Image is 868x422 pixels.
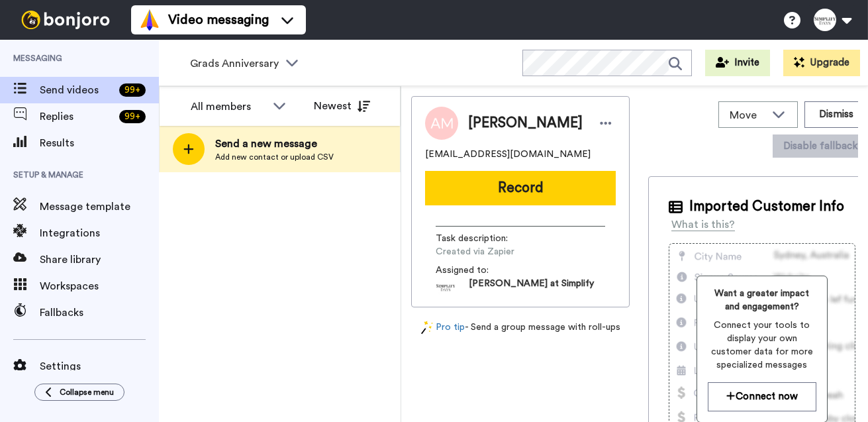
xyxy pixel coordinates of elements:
[40,82,114,98] span: Send videos
[191,99,266,115] div: All members
[40,225,159,241] span: Integrations
[436,264,528,277] span: Assigned to:
[40,305,159,321] span: Fallbacks
[40,109,114,125] span: Replies
[436,277,456,297] img: d68a98d3-f47b-4afc-a0d4-3a8438d4301f-1535983152.jpg
[304,93,380,119] button: Newest
[804,101,868,128] button: Dismiss
[421,321,465,335] a: Pro tip
[215,152,334,162] span: Add new contact or upload CSV
[40,135,159,151] span: Results
[119,110,146,123] div: 99 +
[215,136,334,152] span: Send a new message
[34,384,124,401] button: Collapse menu
[40,252,159,268] span: Share library
[708,287,816,313] span: Want a greater impact and engagement?
[689,197,844,217] span: Imported Customer Info
[730,107,765,123] span: Move
[40,358,159,374] span: Settings
[190,56,279,72] span: Grads Anniversary
[773,134,868,158] button: Disable fallback
[468,113,583,133] span: [PERSON_NAME]
[469,277,594,297] span: [PERSON_NAME] at Simplify
[708,382,816,411] button: Connect now
[425,107,458,140] img: Image of Amy McCauley
[60,387,114,397] span: Collapse menu
[168,11,269,29] span: Video messaging
[783,50,860,76] button: Upgrade
[708,319,816,372] span: Connect your tools to display your own customer data for more specialized messages
[40,278,159,294] span: Workspaces
[705,50,770,76] button: Invite
[436,232,528,245] span: Task description :
[119,83,146,97] div: 99 +
[425,171,616,205] button: Record
[40,199,159,215] span: Message template
[425,148,591,161] span: [EMAIL_ADDRESS][DOMAIN_NAME]
[421,321,433,335] img: magic-wand.svg
[411,321,630,335] div: - Send a group message with roll-ups
[139,9,160,30] img: vm-color.svg
[436,245,561,258] span: Created via Zapier
[16,11,115,29] img: bj-logo-header-white.svg
[671,217,735,233] div: What is this?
